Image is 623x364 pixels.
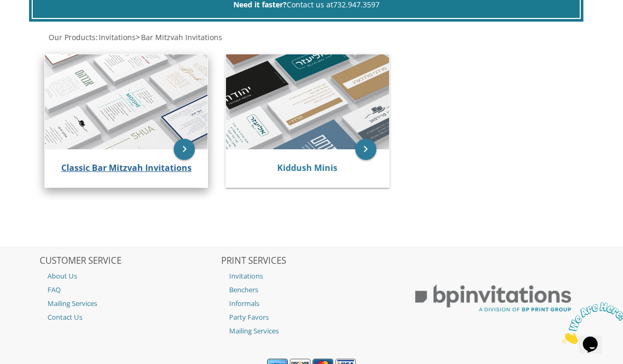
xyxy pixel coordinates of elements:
[40,269,220,283] a: About Us
[558,298,623,348] iframe: chat widget
[141,32,222,42] span: Bar Mitzvah Invitations
[140,32,222,42] a: Bar Mitzvah Invitations
[221,324,401,338] a: Mailing Services
[221,296,401,310] a: Informals
[226,54,389,149] img: Kiddush Minis
[136,32,222,42] span: >
[61,162,192,174] a: Classic Bar Mitzvah Invitations
[40,283,220,296] a: FAQ
[40,256,220,266] h2: CUSTOMER SERVICE
[40,310,220,324] a: Contact Us
[355,139,376,160] a: keyboard_arrow_right
[4,4,70,46] img: Chat attention grabber
[99,32,136,42] span: Invitations
[221,269,401,283] a: Invitations
[174,139,195,160] a: keyboard_arrow_right
[40,32,583,43] div: :
[45,54,207,149] img: Classic Bar Mitzvah Invitations
[40,296,220,310] a: Mailing Services
[403,277,583,321] img: BP Print Group
[277,162,337,174] a: Kiddush Minis
[98,32,136,42] a: Invitations
[221,256,401,266] h2: PRINT SERVICES
[221,310,401,324] a: Party Favors
[221,283,401,296] a: Benchers
[48,32,96,42] a: Our Products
